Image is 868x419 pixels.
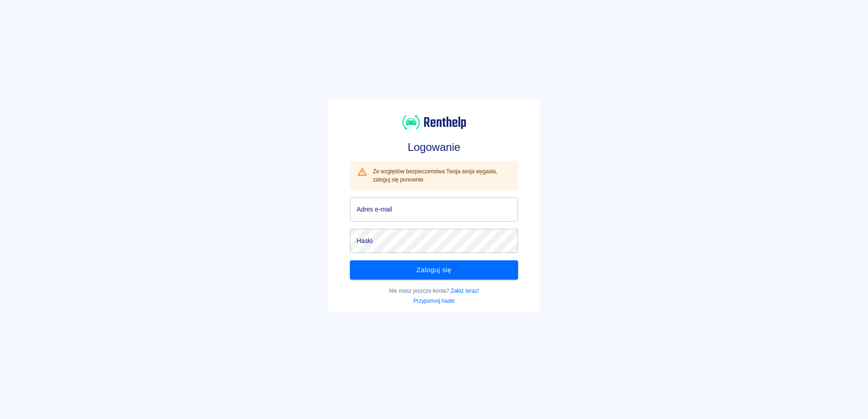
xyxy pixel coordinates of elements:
[451,288,479,294] a: Załóż teraz!
[413,298,455,304] a: Przypomnij hasło
[373,164,510,187] div: Ze względów bezpieczeństwa Twoja sesja wygasła, zaloguj się ponownie.
[350,260,518,279] button: Zaloguj się
[402,114,466,131] img: Renthelp logo
[350,141,518,154] h3: Logowanie
[350,287,518,295] p: Nie masz jeszcze konta?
